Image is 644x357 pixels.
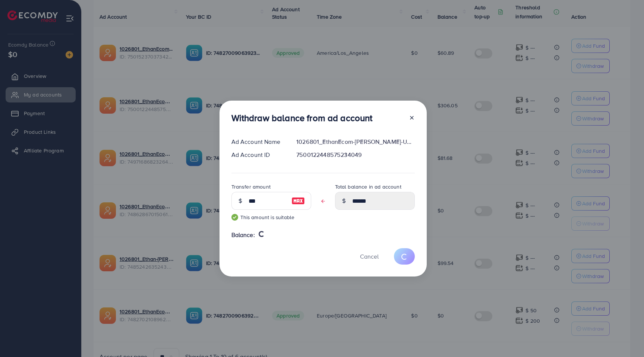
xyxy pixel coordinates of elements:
[290,138,420,146] div: 1026801_EthanEcom-[PERSON_NAME]-US_1746258338528
[231,183,271,190] label: Transfer amount
[360,252,379,260] span: Cancel
[231,214,311,221] small: This amount is suitable
[231,231,255,239] span: Balance:
[351,248,388,264] button: Cancel
[612,323,638,351] iframe: Chat
[291,196,305,205] img: image
[225,151,291,159] div: Ad Account ID
[231,113,373,123] h3: Withdraw balance from ad account
[290,151,420,159] div: 7500122448575234049
[225,138,291,146] div: Ad Account Name
[335,183,401,190] label: Total balance in ad account
[231,214,238,221] img: guide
